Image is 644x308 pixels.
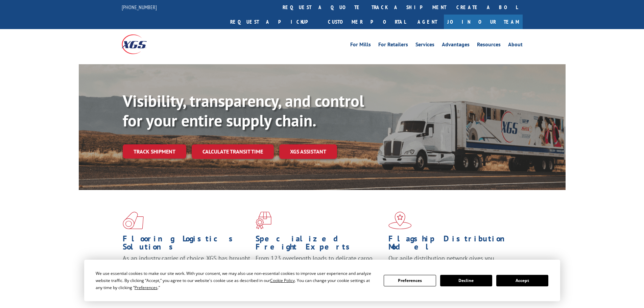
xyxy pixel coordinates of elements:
[84,260,560,301] div: Cookie Consent Prompt
[256,254,383,284] p: From 123 overlength loads to delicate cargo, our experienced staff knows the best way to move you...
[123,90,364,131] b: Visibility, transparency, and control for your entire supply chain.
[323,15,411,29] a: Customer Portal
[508,42,523,49] a: About
[122,4,157,10] a: [PHONE_NUMBER]
[378,42,408,49] a: For Retailers
[123,235,251,254] h1: Flooring Logistics Solutions
[279,144,337,159] a: XGS ASSISTANT
[123,212,144,229] img: xgs-icon-total-supply-chain-intelligence-red
[442,42,470,49] a: Advantages
[256,235,383,254] h1: Specialized Freight Experts
[496,275,548,286] button: Accept
[225,15,323,29] a: Request a pickup
[123,144,186,159] a: Track shipment
[123,254,250,278] span: As an industry carrier of choice, XGS has brought innovation and dedication to flooring logistics...
[256,212,271,229] img: xgs-icon-focused-on-flooring-red
[384,275,436,286] button: Preferences
[192,144,274,159] a: Calculate transit time
[350,42,371,49] a: For Mills
[440,275,492,286] button: Decline
[388,212,412,229] img: xgs-icon-flagship-distribution-model-red
[444,15,523,29] a: Join Our Team
[270,278,295,283] span: Cookie Policy
[415,42,434,49] a: Services
[388,254,513,270] span: Our agile distribution network gives you nationwide inventory management on demand.
[411,15,444,29] a: Agent
[388,235,516,254] h1: Flagship Distribution Model
[96,270,376,291] div: We use essential cookies to make our site work. With your consent, we may also use non-essential ...
[477,42,501,49] a: Resources
[135,285,158,290] span: Preferences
